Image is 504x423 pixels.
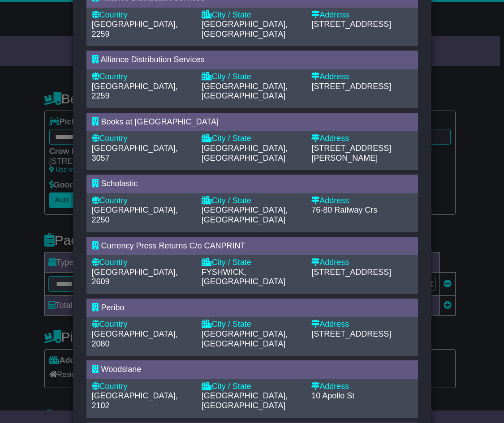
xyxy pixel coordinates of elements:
[92,329,178,348] span: [GEOGRAPHIC_DATA], 2080
[202,82,288,101] span: [GEOGRAPHIC_DATA], [GEOGRAPHIC_DATA]
[311,258,412,268] div: Address
[92,134,193,144] div: Country
[202,144,288,162] span: [GEOGRAPHIC_DATA], [GEOGRAPHIC_DATA]
[101,365,142,374] span: Woodslane
[311,268,391,277] span: [STREET_ADDRESS]
[101,303,125,312] span: Peribo
[311,134,412,144] div: Address
[202,382,302,392] div: City / State
[202,268,285,286] span: FYSHWICK, [GEOGRAPHIC_DATA]
[202,205,288,224] span: [GEOGRAPHIC_DATA], [GEOGRAPHIC_DATA]
[202,20,288,38] span: [GEOGRAPHIC_DATA], [GEOGRAPHIC_DATA]
[92,258,193,268] div: Country
[101,117,219,126] span: Books at [GEOGRAPHIC_DATA]
[202,10,302,20] div: City / State
[92,82,178,101] span: [GEOGRAPHIC_DATA], 2259
[202,72,302,82] div: City / State
[311,205,377,214] span: 76-80 Railway Crs
[311,320,412,329] div: Address
[101,55,205,64] span: Alliance Distribution Services
[202,134,302,144] div: City / State
[92,20,178,38] span: [GEOGRAPHIC_DATA], 2259
[311,20,391,29] span: [STREET_ADDRESS]
[92,196,193,206] div: Country
[92,72,193,82] div: Country
[311,196,412,206] div: Address
[202,258,302,268] div: City / State
[202,391,288,410] span: [GEOGRAPHIC_DATA], [GEOGRAPHIC_DATA]
[92,391,178,410] span: [GEOGRAPHIC_DATA], 2102
[311,72,412,82] div: Address
[311,82,391,91] span: [STREET_ADDRESS]
[92,268,178,286] span: [GEOGRAPHIC_DATA], 2609
[92,382,193,392] div: Country
[202,320,302,329] div: City / State
[92,10,193,20] div: Country
[101,241,246,250] span: Currency Press Returns C/o CANPRINT
[311,10,412,20] div: Address
[311,329,391,338] span: [STREET_ADDRESS]
[311,391,354,400] span: 10 Apollo St
[311,382,412,392] div: Address
[311,144,391,162] span: [STREET_ADDRESS][PERSON_NAME]
[101,179,138,188] span: Scholastic
[202,196,302,206] div: City / State
[92,320,193,329] div: Country
[202,329,288,348] span: [GEOGRAPHIC_DATA], [GEOGRAPHIC_DATA]
[92,144,178,162] span: [GEOGRAPHIC_DATA], 3057
[92,205,178,224] span: [GEOGRAPHIC_DATA], 2250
